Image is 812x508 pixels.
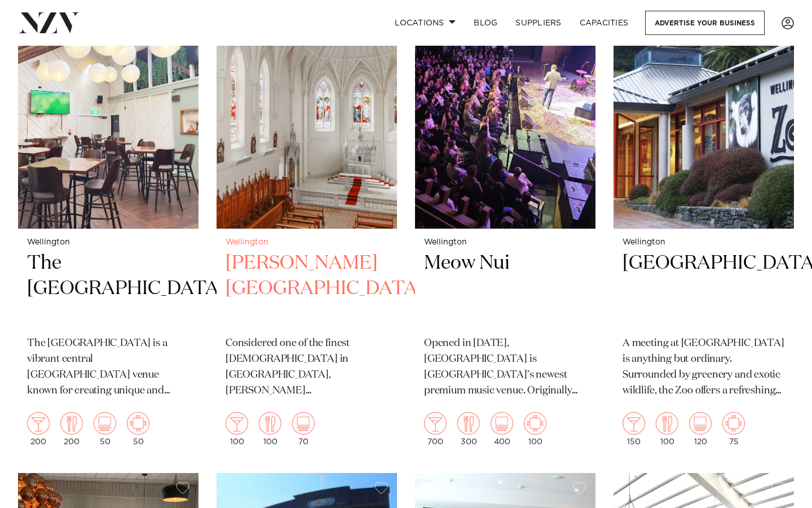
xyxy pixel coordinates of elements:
[259,412,281,446] div: 100
[645,11,765,35] a: Advertise your business
[60,412,83,435] img: dining.png
[424,251,586,327] h2: Meow Nui
[623,412,645,435] img: cocktail.png
[27,251,189,327] h2: The [GEOGRAPHIC_DATA]
[27,412,50,446] div: 200
[457,412,480,435] img: dining.png
[292,412,315,446] div: 70
[94,412,116,446] div: 50
[424,412,447,446] div: 700
[226,251,388,327] h2: [PERSON_NAME][GEOGRAPHIC_DATA]
[689,412,712,435] img: theatre.png
[386,11,465,35] a: Locations
[623,251,785,327] h2: [GEOGRAPHIC_DATA]
[722,412,745,435] img: meeting.png
[571,11,638,35] a: Capacities
[465,11,506,35] a: BLOG
[226,336,388,399] p: Considered one of the finest [DEMOGRAPHIC_DATA] in [GEOGRAPHIC_DATA], [PERSON_NAME][GEOGRAPHIC_DA...
[656,412,678,446] div: 100
[27,336,189,399] p: The [GEOGRAPHIC_DATA] is a vibrant central [GEOGRAPHIC_DATA] venue known for creating unique and ...
[656,412,678,435] img: dining.png
[94,412,116,435] img: theatre.png
[491,412,513,435] img: theatre.png
[226,412,248,446] div: 100
[127,412,149,435] img: meeting.png
[226,238,388,247] small: Wellington
[259,412,281,435] img: dining.png
[127,412,149,446] div: 50
[424,238,586,247] small: Wellington
[623,336,785,399] p: A meeting at [GEOGRAPHIC_DATA] is anything but ordinary. Surrounded by greenery and exotic wildli...
[623,238,785,247] small: Wellington
[424,336,586,399] p: Opened in [DATE], [GEOGRAPHIC_DATA] is [GEOGRAPHIC_DATA]’s newest premium music venue. Originally...
[60,412,83,446] div: 200
[27,238,189,247] small: Wellington
[722,412,745,446] div: 75
[457,412,480,446] div: 300
[226,412,248,435] img: cocktail.png
[524,412,546,446] div: 100
[623,412,645,446] div: 150
[424,412,447,435] img: cocktail.png
[524,412,546,435] img: meeting.png
[27,412,50,435] img: cocktail.png
[18,12,80,33] img: nzv-logo.png
[292,412,315,435] img: theatre.png
[506,11,570,35] a: SUPPLIERS
[689,412,712,446] div: 120
[491,412,513,446] div: 400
